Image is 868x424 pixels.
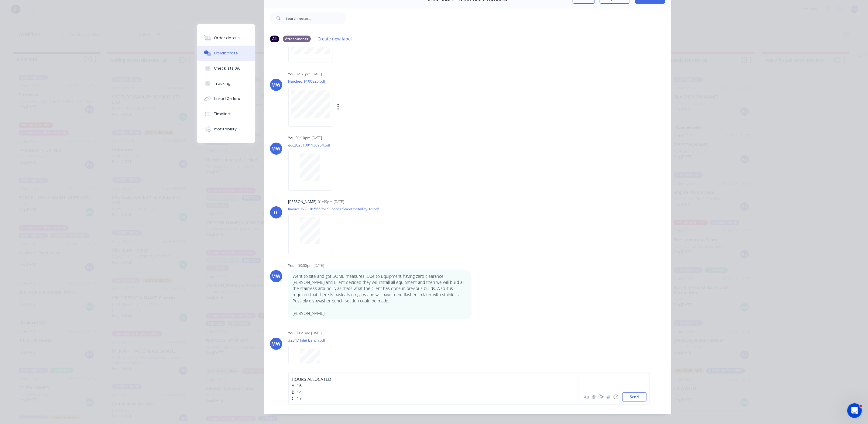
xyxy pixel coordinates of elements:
[293,310,467,316] p: [PERSON_NAME].
[292,389,302,395] span: B. 14
[288,79,401,84] p: Hatched. F100825.pdf
[214,35,240,41] div: Order details
[623,392,647,402] button: Send
[286,12,346,24] input: Search notes...
[197,46,255,61] button: Collaborate
[272,340,281,347] div: MW
[273,209,279,216] div: TC
[214,96,240,102] div: Linked Orders
[318,199,345,205] div: 01:49pm [DATE]
[292,395,302,401] span: C. 17
[214,81,231,86] div: Tracking
[314,35,355,43] button: Create new label
[288,263,295,268] div: You
[612,393,619,401] button: ☺
[197,106,255,122] button: Timeline
[197,122,255,137] button: Profitability
[197,30,255,46] button: Order details
[214,50,238,56] div: Collaborate
[288,206,379,212] p: Invoice INV-101566 for SuncoastSheetmetalPtyLtd.pdf
[288,135,295,141] div: You
[288,199,317,205] div: [PERSON_NAME]
[197,61,255,76] button: Checklists 0/0
[296,263,324,268] div: - 03:08pm [DATE]
[293,273,467,298] p: Went to site and got SOME measures. Due to Equipment having zero clearance, [PERSON_NAME] and Cli...
[590,393,598,401] button: @
[272,145,281,152] div: MW
[288,330,295,336] div: You
[296,330,322,336] div: 09:21am [DATE]
[214,126,237,132] div: Profitability
[197,91,255,106] button: Linked Orders
[270,36,279,42] div: All
[847,403,862,418] iframe: Intercom live chat
[214,111,230,117] div: Timeline
[583,393,590,401] button: Aa
[288,143,338,148] p: doc20251001130954.pdf
[197,76,255,91] button: Tracking
[292,376,331,382] span: HOURS ALLOCATED
[272,81,281,88] div: MW
[293,298,467,304] p: Possibly dishwasher bench section could be made.
[214,66,241,71] div: Checklists 0/0
[296,71,322,77] div: 02:51pm [DATE]
[288,71,295,77] div: You
[296,135,322,141] div: 01:10pm [DATE]
[283,36,311,42] div: Attachments
[272,273,281,280] div: MW
[292,383,302,388] span: A. 16
[288,338,338,343] p: #2347 Inlet Bench.pdf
